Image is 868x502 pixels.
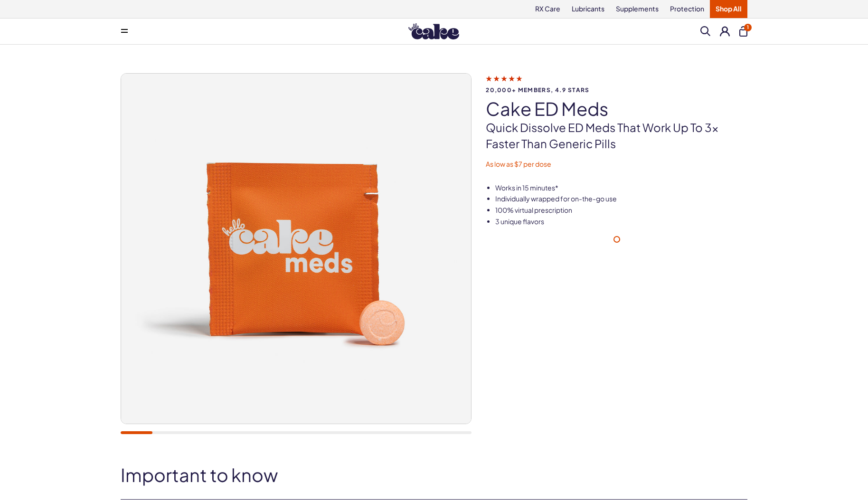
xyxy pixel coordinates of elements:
[495,206,747,215] li: 100% virtual prescription
[121,74,471,424] img: Cake ED Meds
[495,183,747,193] li: Works in 15 minutes*
[739,26,747,37] button: 1
[486,87,747,93] span: 20,000+ members, 4.9 stars
[486,120,747,152] p: Quick dissolve ED Meds that work up to 3x faster than generic pills
[495,217,747,227] li: 3 unique flavors
[744,24,752,31] span: 1
[121,465,747,485] h2: Important to know
[495,194,747,204] li: Individually wrapped for on-the-go use
[486,74,747,93] a: 20,000+ members, 4.9 stars
[486,160,747,169] p: As low as $7 per dose
[408,23,459,39] img: Hello Cake
[486,99,747,119] h1: Cake ED Meds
